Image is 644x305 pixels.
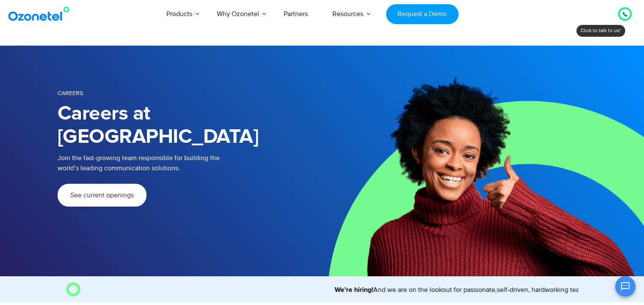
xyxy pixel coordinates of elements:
button: Open chat [615,276,636,297]
span: Careers [58,90,83,97]
img: O Image [66,282,80,297]
marquee: And we are on the lookout for passionate,self-driven, hardworking team members to join us. Come, ... [84,285,578,295]
a: See current openings [58,184,146,207]
h1: Careers at [GEOGRAPHIC_DATA] [58,102,322,149]
a: Request a Demo [386,4,459,24]
span: See current openings [70,192,134,199]
p: Join the fast-growing team responsible for building the world’s leading communication solutions. [58,153,310,173]
strong: We’re hiring! [327,286,365,293]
